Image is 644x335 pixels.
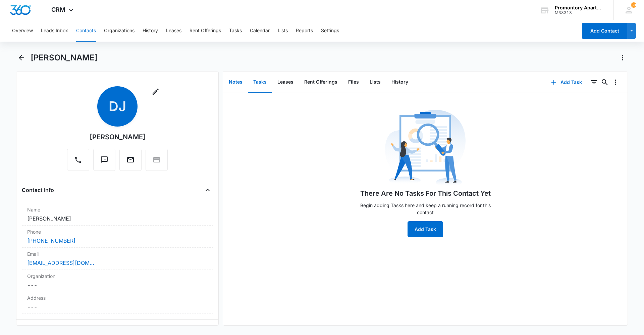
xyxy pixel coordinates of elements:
button: Leases [166,20,181,42]
button: Overview [12,20,33,42]
div: notifications count [631,2,636,8]
button: Overflow Menu [610,77,621,88]
h1: There Are No Tasks For This Contact Yet [360,188,491,198]
h4: Contact Info [22,186,54,194]
button: Close [202,185,213,195]
label: Email [27,250,208,257]
dd: --- [27,281,208,289]
h1: [PERSON_NAME] [31,53,98,63]
label: Organization [27,273,208,280]
label: Name [27,206,208,213]
button: Email [119,149,142,171]
button: Add Contact [582,23,627,39]
button: History [143,20,158,42]
button: Filters [589,77,599,88]
button: Actions [617,52,628,63]
img: No Data [385,108,466,188]
button: Leads Inbox [41,20,68,42]
a: [PHONE_NUMBER] [27,237,75,245]
button: Files [343,72,364,93]
button: Search... [599,77,610,88]
button: Lists [278,20,288,42]
span: CRM [51,6,65,13]
div: Address--- [22,292,213,314]
label: Phone [27,228,208,235]
button: Tasks [248,72,272,93]
span: DJ [97,86,138,127]
button: Back [16,52,26,63]
button: Rent Offerings [190,20,221,42]
a: [EMAIL_ADDRESS][DOMAIN_NAME] [27,259,94,267]
button: Add Task [544,74,589,90]
button: Settings [321,20,339,42]
span: 30 [631,2,636,8]
button: Call [67,149,89,171]
button: Tasks [229,20,242,42]
div: account id [555,10,604,15]
button: Rent Offerings [299,72,343,93]
a: Email [119,159,142,165]
button: Text [93,149,115,171]
dd: [PERSON_NAME] [27,214,208,223]
button: Contacts [76,20,96,42]
div: [PERSON_NAME] [90,132,146,142]
div: Phone[PHONE_NUMBER] [22,226,213,248]
div: Email[EMAIL_ADDRESS][DOMAIN_NAME] [22,248,213,270]
label: Address [27,294,208,301]
button: Reports [296,20,313,42]
div: Organization--- [22,270,213,292]
button: Notes [223,72,248,93]
button: Organizations [104,20,135,42]
button: History [386,72,414,93]
dd: --- [27,303,208,311]
button: Add Task [408,221,443,237]
p: Begin adding Tasks here and keep a running record for this contact [355,202,496,216]
a: Call [67,159,89,165]
a: Text [93,159,115,165]
button: Leases [272,72,299,93]
div: account name [555,5,604,10]
button: Lists [364,72,386,93]
button: Calendar [250,20,270,42]
div: Name[PERSON_NAME] [22,203,213,226]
